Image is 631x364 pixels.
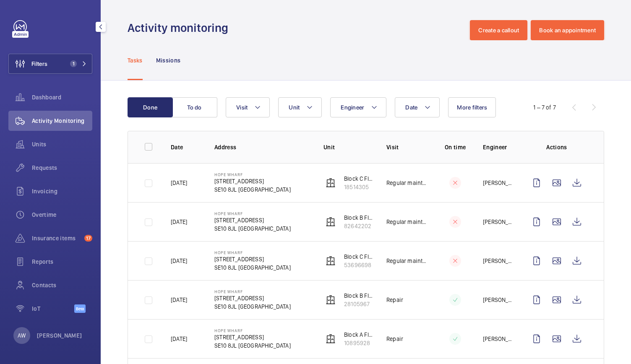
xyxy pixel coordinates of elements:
[214,211,291,216] p: Hope Wharf
[344,261,373,269] p: 53696698
[214,143,310,151] p: Address
[214,224,291,233] p: SE10 8JL [GEOGRAPHIC_DATA]
[32,93,92,101] span: Dashboard
[171,218,187,226] p: [DATE]
[386,296,403,304] p: Repair
[386,335,403,343] p: Repair
[483,179,513,187] p: [PERSON_NAME]
[84,235,92,242] span: 17
[344,183,373,191] p: 18514305
[341,104,364,111] span: Engineer
[32,140,92,148] span: Units
[74,304,86,313] span: Beta
[527,143,587,151] p: Actions
[344,222,373,230] p: 82642202
[32,257,92,266] span: Reports
[344,291,373,300] p: Block B Flats 16-58 Passenger Lift (10FLR)
[214,341,291,350] p: SE10 8JL [GEOGRAPHIC_DATA]
[32,281,92,289] span: Contacts
[226,97,270,117] button: Visit
[533,103,556,112] div: 1 – 7 of 7
[531,20,604,40] button: Book an appointment
[128,97,173,117] button: Done
[156,56,181,65] p: Missions
[214,177,291,185] p: [STREET_ADDRESS]
[171,257,187,265] p: [DATE]
[483,296,513,304] p: [PERSON_NAME]
[344,213,373,222] p: Block B Flats 16-58 FF Lift (10FLR)
[441,143,469,151] p: On time
[326,256,336,266] img: elevator.svg
[330,97,386,117] button: Engineer
[32,187,92,195] span: Invoicing
[405,104,417,111] span: Date
[344,252,373,261] p: Block C Flats 59-98 FF Lift (14FLR)
[386,257,428,265] p: Regular maintenance
[470,20,527,40] button: Create a callout
[214,263,291,272] p: SE10 8JL [GEOGRAPHIC_DATA]
[326,295,336,305] img: elevator.svg
[289,104,300,111] span: Unit
[32,117,92,125] span: Activity Monitoring
[344,330,373,339] p: Block A Flats 1-12 Passenger Lift (6FLR)
[32,234,81,242] span: Insurance items
[171,296,187,304] p: [DATE]
[172,97,217,117] button: To do
[214,302,291,311] p: SE10 8JL [GEOGRAPHIC_DATA]
[37,331,82,340] p: [PERSON_NAME]
[483,257,513,265] p: [PERSON_NAME]
[32,211,92,219] span: Overtime
[214,216,291,224] p: [STREET_ADDRESS]
[236,104,248,111] span: Visit
[326,334,336,344] img: elevator.svg
[448,97,496,117] button: More filters
[128,56,143,65] p: Tasks
[32,164,92,172] span: Requests
[70,60,77,67] span: 1
[214,328,291,333] p: Hope Wharf
[326,217,336,227] img: elevator.svg
[344,174,373,183] p: Block C Flats 59-98 Passenger Lift (14FLR)
[214,250,291,255] p: Hope Wharf
[171,143,201,151] p: Date
[171,335,187,343] p: [DATE]
[278,97,322,117] button: Unit
[128,20,233,36] h1: Activity monitoring
[386,143,428,151] p: Visit
[32,304,74,313] span: IoT
[214,294,291,302] p: [STREET_ADDRESS]
[171,179,187,187] p: [DATE]
[8,54,92,74] button: Filters1
[214,289,291,294] p: Hope Wharf
[214,172,291,177] p: Hope Wharf
[483,143,513,151] p: Engineer
[483,218,513,226] p: [PERSON_NAME]
[214,333,291,341] p: [STREET_ADDRESS]
[214,255,291,263] p: [STREET_ADDRESS]
[18,331,26,340] p: AW
[214,185,291,194] p: SE10 8JL [GEOGRAPHIC_DATA]
[31,60,47,68] span: Filters
[457,104,487,111] span: More filters
[344,300,373,308] p: 28105967
[323,143,373,151] p: Unit
[395,97,440,117] button: Date
[483,335,513,343] p: [PERSON_NAME]
[344,339,373,347] p: 10895928
[386,218,428,226] p: Regular maintenance
[326,178,336,188] img: elevator.svg
[386,179,428,187] p: Regular maintenance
